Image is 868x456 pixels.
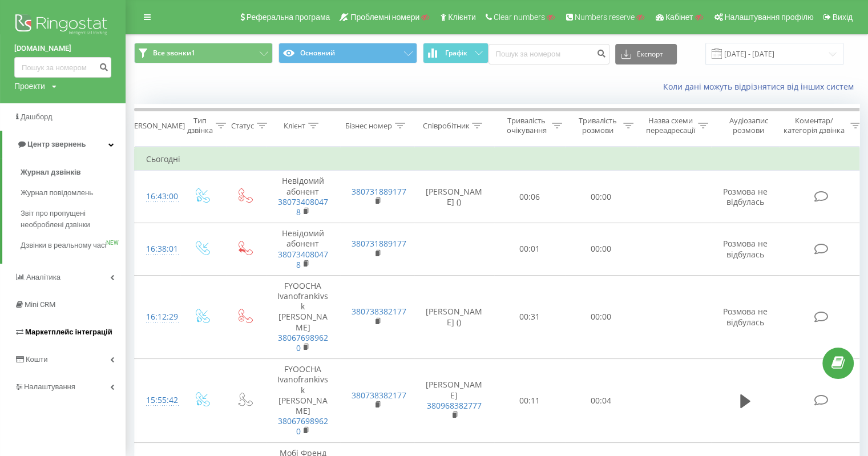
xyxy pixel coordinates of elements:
[352,306,406,317] a: 380738382177
[278,196,328,217] a: 380734080478
[615,44,677,64] button: Експорт
[278,43,417,63] button: Основний
[488,44,609,64] input: Пошук за номером
[26,355,47,364] span: Кошти
[566,223,637,276] td: 00:00
[21,183,126,203] a: Журнал повідомлень
[723,186,768,207] span: Розмова не відбулась
[833,13,853,22] span: Вихід
[414,171,494,223] td: [PERSON_NAME] ()
[566,171,637,223] td: 00:00
[566,359,637,442] td: 00:04
[25,300,55,309] span: Mini CRM
[25,328,112,336] span: Маркетплейс інтеграцій
[127,121,185,131] div: [PERSON_NAME]
[27,140,86,148] span: Центр звернень
[414,275,494,358] td: [PERSON_NAME] ()
[723,306,768,327] span: Розмова не відбулась
[135,148,865,171] td: Сьогодні
[352,238,406,249] a: 380731889177
[266,275,340,358] td: FYOOCHA Ivanofrankivsk [PERSON_NAME]
[21,240,106,251] span: Дзвінки в реальному часі
[21,162,126,183] a: Журнал дзвінків
[26,273,60,281] span: Аналiтика
[284,121,305,131] div: Клієнт
[146,185,169,208] div: 16:43:00
[21,187,93,199] span: Журнал повідомлень
[278,332,328,353] a: 380676989620
[187,116,213,135] div: Тип дзвінка
[414,359,494,442] td: [PERSON_NAME]
[14,43,111,54] a: [DOMAIN_NAME]
[422,121,469,131] div: Співробітник
[646,116,695,135] div: Назва схеми переадресації
[21,235,126,256] a: Дзвінки в реальному часіNEW
[153,49,195,58] span: Все звонки1
[146,306,169,328] div: 16:12:29
[665,13,693,22] span: Кабінет
[266,359,340,442] td: FYOOCHA Ivanofrankivsk [PERSON_NAME]
[14,57,111,78] input: Пошук за номером
[663,81,859,92] a: Коли дані можуть відрізнятися вiд інших систем
[146,238,169,260] div: 16:38:01
[448,13,476,22] span: Клієнти
[494,13,545,22] span: Clear numbers
[278,415,328,437] a: 380676989620
[575,13,635,22] span: Numbers reserve
[352,186,406,197] a: 380731889177
[494,275,566,358] td: 00:31
[247,13,330,22] span: Реферальна програма
[723,238,768,259] span: Розмова не відбулась
[21,203,126,235] a: Звіт про пропущені необроблені дзвінки
[494,171,566,223] td: 00:06
[21,167,81,178] span: Журнал дзвінків
[575,116,620,135] div: Тривалість розмови
[146,389,169,411] div: 15:55:42
[445,49,467,57] span: Графік
[494,359,566,442] td: 00:11
[14,11,111,40] img: Ringostat logo
[266,171,340,223] td: Невідомий абонент
[350,13,419,22] span: Проблемні номери
[781,116,847,135] div: Коментар/категорія дзвінка
[2,131,126,158] a: Центр звернень
[266,223,340,276] td: Невідомий абонент
[345,121,392,131] div: Бізнес номер
[427,400,482,411] a: 380968382777
[21,112,53,121] span: Дашборд
[724,13,813,22] span: Налаштування профілю
[352,390,406,401] a: 380738382177
[21,208,120,231] span: Звіт про пропущені необроблені дзвінки
[24,382,75,391] span: Налаштування
[14,80,45,92] div: Проекти
[134,43,273,63] button: Все звонки1
[231,121,254,131] div: Статус
[423,43,488,63] button: Графік
[566,275,637,358] td: 00:00
[494,223,566,276] td: 00:01
[504,116,549,135] div: Тривалість очікування
[278,249,328,270] a: 380734080478
[721,116,776,135] div: Аудіозапис розмови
